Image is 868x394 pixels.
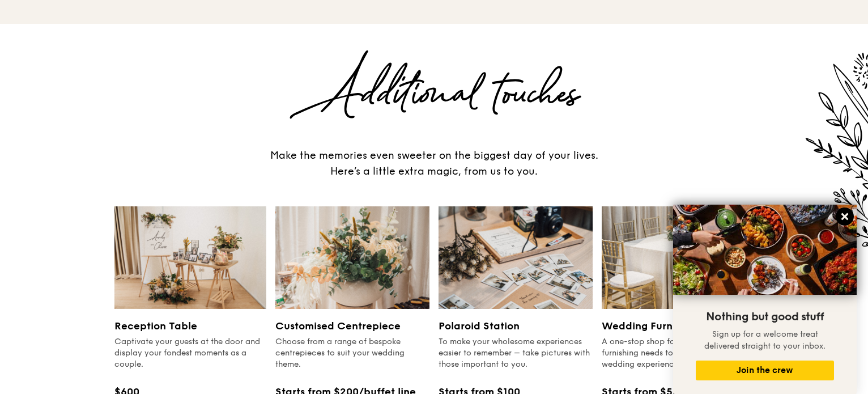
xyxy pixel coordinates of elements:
h3: Polaroid Station [439,318,593,334]
img: Grain Weddings Polaroid Station [439,206,593,309]
img: Grain Weddings Reception Table [114,206,266,309]
img: Grain Weddings Customised Centrepiece [275,206,429,309]
button: Join the crew [696,361,834,380]
div: A one-stop shop for all your wedding furnishing needs to elevate your wedding experience. [602,336,754,370]
div: Additional touches [114,69,754,120]
img: flower-right.de2a98c9.png [781,37,868,308]
div: Choose from a range of bespoke centrepieces to suit your wedding theme. [275,336,429,370]
div: Make the memories even sweeter on the biggest day of your lives. Here’s a little extra magic, fro... [258,147,610,179]
span: Sign up for a welcome treat delivered straight to your inbox. [704,329,826,351]
button: Close [836,207,854,226]
span: Nothing but good stuff [706,310,824,324]
div: Captivate your guests at the door and display your fondest moments as a couple. [114,336,266,370]
img: DSC07876-Edit02-Large.jpeg [673,205,857,295]
h3: Wedding Furnishings [602,318,754,334]
h3: Customised Centrepiece [275,318,429,334]
img: Grain Weddings Wedding Furnishings [602,206,754,309]
div: To make your wholesome experiences easier to remember – take pictures with those important to you. [439,336,593,370]
h3: Reception Table [114,318,266,334]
